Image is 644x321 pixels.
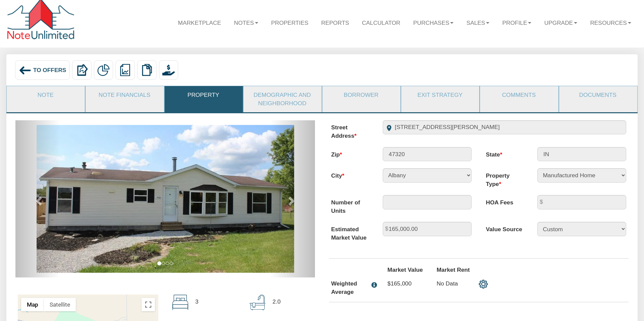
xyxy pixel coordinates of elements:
label: Value Source [479,222,530,233]
img: partial.png [97,64,109,76]
img: settings.png [479,279,488,289]
a: Documents [559,86,637,104]
a: Purchases [407,13,460,32]
a: Note [7,86,84,104]
label: Market Rent [430,266,479,274]
label: Property Type [479,168,530,188]
p: 3 [195,295,199,309]
button: Toggle fullscreen view [142,298,155,311]
p: $165,000 [387,279,422,288]
a: Property [165,86,242,104]
img: back_arrow_left_icon.svg [19,64,32,77]
img: purchase_offer.png [162,64,174,76]
a: Upgrade [538,13,584,32]
label: Zip [324,147,376,158]
button: Show satellite imagery [44,298,76,311]
img: reports.png [119,64,131,76]
a: Resources [584,13,638,32]
a: Marketplace [171,13,227,32]
a: Calculator [356,13,407,32]
a: Properties [265,13,315,32]
p: 2.0 [273,295,281,309]
label: HOA Fees [479,195,530,206]
p: No Data [437,279,472,288]
label: Estimated Market Value [324,222,376,242]
label: City [324,168,376,180]
img: export.svg [76,64,88,76]
a: Borrower [322,86,400,104]
a: Exit Strategy [401,86,479,104]
a: Demographic and Neighborhood [244,86,321,112]
img: copy.png [141,64,153,76]
a: Sales [460,13,496,32]
img: bath.svg [250,295,265,310]
button: Show street map [21,298,44,311]
img: beds.svg [172,295,188,310]
a: Comments [480,86,557,104]
label: Street Address [324,120,376,140]
a: Notes [227,13,265,32]
a: Reports [315,13,356,32]
a: Profile [496,13,538,32]
a: Note Financials [86,86,163,104]
span: To Offers [33,67,66,73]
label: Number of Units [324,195,376,215]
img: 570846 [37,125,294,273]
div: Weighted Average [331,279,368,296]
label: State [479,147,530,158]
label: Market Value [380,266,430,274]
